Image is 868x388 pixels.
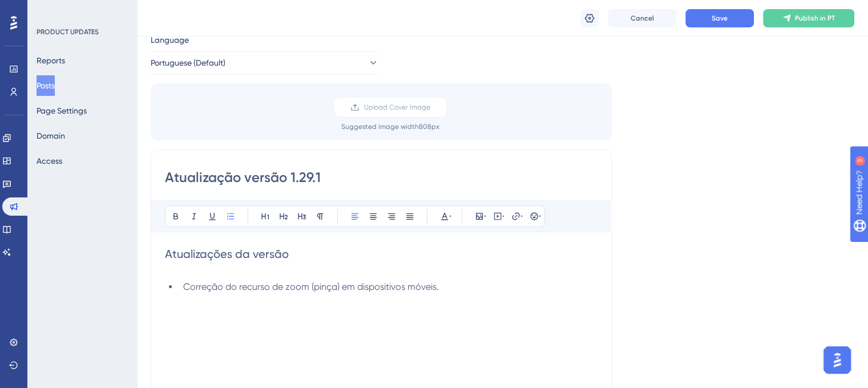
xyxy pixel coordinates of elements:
[712,14,728,23] span: Save
[364,103,430,112] span: Upload Cover Image
[37,50,65,71] button: Reports
[165,247,289,261] span: Atualizações da versão
[165,168,597,187] input: Post Title
[37,126,65,146] button: Domain
[37,75,55,96] button: Posts
[685,9,754,27] button: Save
[151,56,225,70] span: Portuguese (Default)
[608,9,676,27] button: Cancel
[37,100,87,121] button: Page Settings
[341,122,439,131] div: Suggested image width 808 px
[820,343,854,377] iframe: UserGuiding AI Assistant Launcher
[795,14,835,23] span: Publish in PT
[79,6,83,15] div: 9
[151,51,379,74] button: Portuguese (Default)
[37,27,99,37] div: PRODUCT UPDATES
[151,33,189,47] span: Language
[37,151,62,171] button: Access
[631,14,654,23] span: Cancel
[763,9,854,27] button: Publish in PT
[183,281,439,292] span: Correção do recurso de zoom (pinça) em dispositivos móveis.
[27,3,71,17] span: Need Help?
